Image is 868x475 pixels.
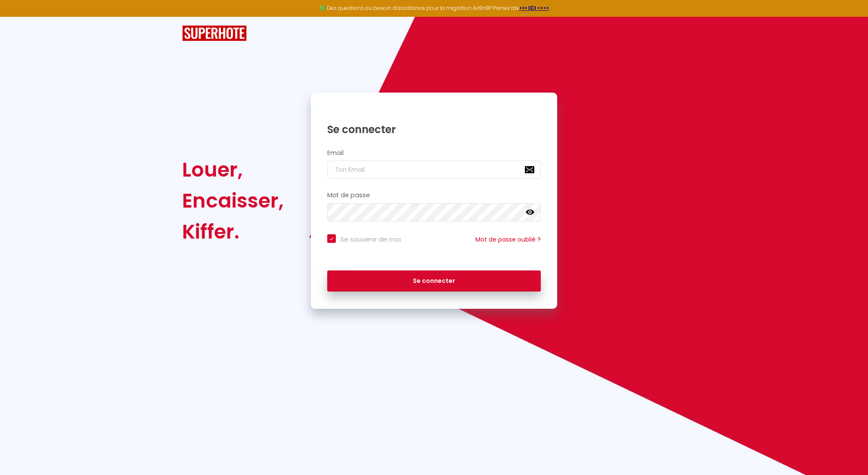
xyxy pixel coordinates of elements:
div: Kiffer. [182,216,284,247]
h2: Email [327,149,541,157]
div: Encaisser, [182,185,284,216]
div: Louer, [182,154,284,185]
a: >>> ICI <<<< [519,4,549,12]
input: Ton Email [327,161,541,179]
h2: Mot de passe [327,192,541,199]
a: Mot de passe oublié ? [475,235,541,244]
button: Se connecter [327,270,541,292]
img: SuperHote logo [182,25,247,41]
h1: Se connecter [327,123,541,136]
